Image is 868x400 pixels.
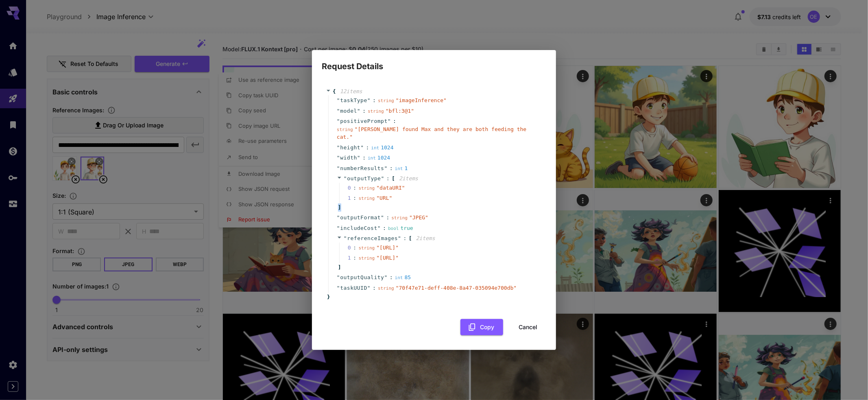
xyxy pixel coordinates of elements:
span: positivePrompt [340,117,388,125]
span: : [403,234,407,243]
span: 2 item s [399,175,418,181]
span: int [395,275,403,280]
span: " imageInference " [396,97,447,103]
span: " dataURI " [376,185,405,191]
span: " [337,155,340,161]
span: string [337,127,353,132]
span: int [395,166,403,171]
span: " [398,235,401,241]
span: { [333,87,336,96]
div: : [353,184,356,192]
span: " [337,97,340,103]
span: string [368,109,384,114]
div: : [353,254,356,262]
span: string [359,245,375,251]
span: 1 [348,194,359,202]
span: " JPEG " [409,214,428,221]
span: taskUUID [340,284,367,292]
span: int [371,145,379,151]
span: " [344,175,347,181]
span: model [340,107,357,115]
span: " [337,165,340,171]
span: : [373,96,376,105]
div: : [353,244,356,252]
span: [ [409,234,412,243]
div: 1024 [371,144,393,152]
span: : [390,273,393,282]
span: taskType [340,96,367,105]
span: string [378,98,394,103]
h2: Request Details [312,50,556,73]
span: " [360,144,364,151]
span: " [367,285,371,291]
span: : [393,117,396,125]
span: : [386,214,390,222]
span: 12 item s [340,88,362,94]
span: outputType [347,175,381,181]
span: string [359,186,375,191]
div: 85 [395,273,411,282]
span: " [384,165,388,171]
span: string [359,256,375,261]
span: " [337,285,340,291]
button: Copy [460,319,503,336]
span: string [378,286,394,291]
span: outputFormat [340,214,381,222]
span: outputQuality [340,273,384,282]
span: : [373,284,376,292]
span: " [URL] " [376,255,399,261]
span: " URL " [376,195,392,201]
span: } [326,293,330,301]
span: " [384,274,388,280]
span: " [337,274,340,280]
span: : [362,154,366,162]
span: ] [337,263,341,271]
span: " [URL] " [376,245,399,251]
span: " bfl:3@1 " [386,108,414,114]
span: " [381,175,384,181]
span: height [340,144,360,152]
button: Cancel [510,319,546,336]
span: " [337,225,340,231]
span: string [359,196,375,201]
span: " [337,118,340,124]
span: 0 [348,244,359,252]
span: " [357,155,360,161]
span: " [337,214,340,221]
div: : [353,194,356,202]
span: " 70f47e71-deff-408e-8a47-035094e700db " [396,285,517,291]
span: referenceImages [347,235,398,241]
span: : [362,107,366,115]
span: " [344,235,347,241]
span: includeCost [340,224,377,232]
span: string [391,215,408,221]
div: true [388,224,413,232]
span: : [386,175,390,183]
span: : [390,164,393,173]
span: " [357,108,360,114]
span: ] [337,203,341,212]
span: " [367,97,371,103]
span: " [388,118,391,124]
span: : [366,144,369,152]
div: 1024 [368,154,390,162]
span: numberResults [340,164,384,173]
span: 0 [348,184,359,192]
span: int [368,155,376,161]
span: bool [388,226,399,231]
span: 1 [348,254,359,262]
span: " [337,144,340,151]
span: [ [392,175,395,183]
span: : [383,224,386,232]
span: " [PERSON_NAME] found Max and they are both feeding the cat. " [337,126,526,140]
span: " [337,108,340,114]
div: 1 [395,164,408,173]
span: width [340,154,357,162]
span: " [381,214,384,221]
span: " [377,225,381,231]
span: 2 item s [416,235,435,241]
